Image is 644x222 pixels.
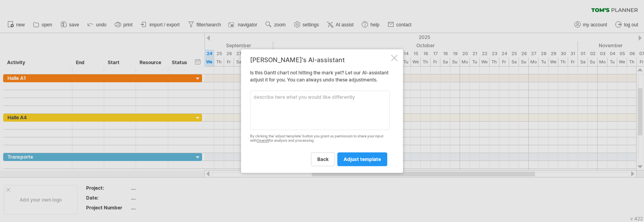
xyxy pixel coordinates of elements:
[257,138,269,142] a: OpenAI
[311,152,335,166] a: back
[250,56,390,63] div: [PERSON_NAME]'s AI-assistant
[344,156,381,162] span: adjust template
[250,56,390,166] div: Is this Gantt chart not hitting the mark yet? Let our AI-assistant adjust it for you. You can alw...
[337,152,387,166] a: adjust template
[250,134,390,143] div: By clicking the 'adjust template' button you grant us permission to share your input with for ana...
[317,156,329,162] span: back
